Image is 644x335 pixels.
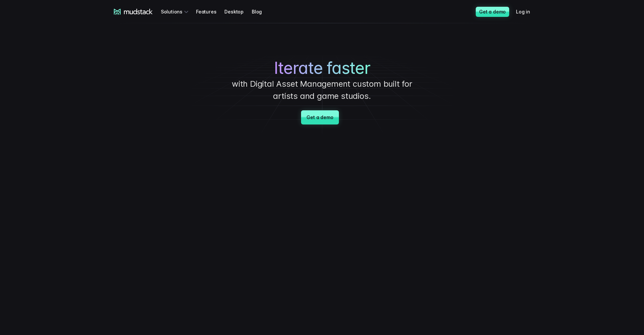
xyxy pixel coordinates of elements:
a: Desktop [224,5,252,18]
a: Log in [516,5,538,18]
a: Blog [252,5,270,18]
a: Get a demo [301,110,339,124]
a: mudstack logo [114,9,153,15]
span: Iterate faster [274,58,370,78]
p: with Digital Asset Management custom built for artists and game studios. [221,78,423,102]
a: Features [196,5,224,18]
div: Solutions [161,5,191,18]
a: Get a demo [476,7,509,17]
